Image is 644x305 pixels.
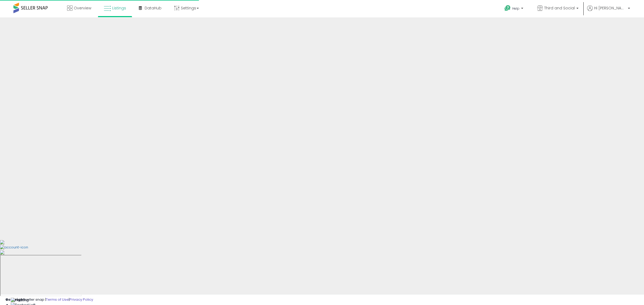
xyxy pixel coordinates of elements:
[587,5,630,17] a: Hi [PERSON_NAME]
[512,6,519,11] span: Help
[594,5,626,11] span: Hi [PERSON_NAME]
[504,5,511,12] i: Get Help
[544,5,575,11] span: Third and Social
[74,5,91,11] span: Overview
[500,1,529,17] a: Help
[11,298,29,303] img: Floating
[112,5,126,11] span: Listings
[145,5,162,11] span: DataHub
